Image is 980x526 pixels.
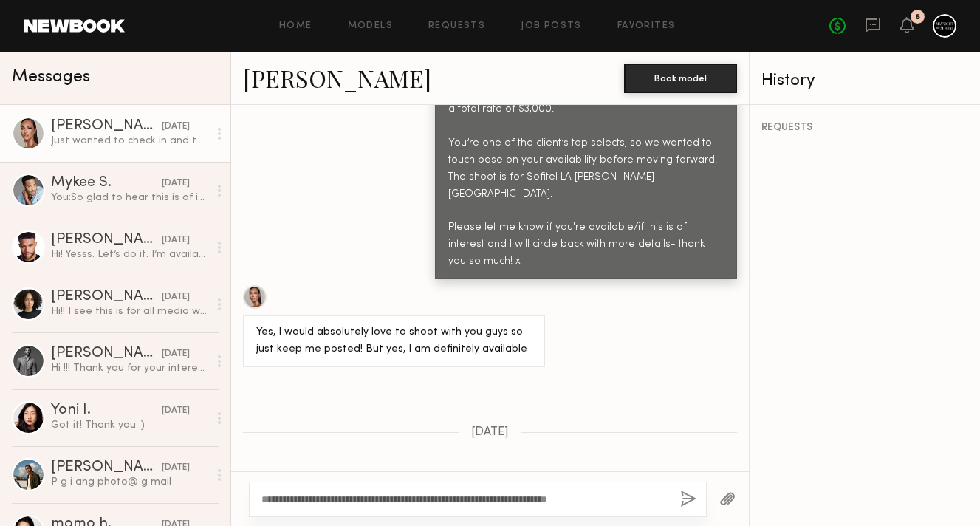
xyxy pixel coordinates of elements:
[12,69,90,86] span: Messages
[617,21,676,31] a: Favorites
[624,71,737,83] a: Book model
[51,176,162,191] div: Mykee S.
[761,123,968,133] div: REQUESTS
[51,233,162,247] div: [PERSON_NAME]
[243,62,431,94] a: [PERSON_NAME]
[51,361,208,375] div: Hi !!! Thank you for your interest! I am currently booked out until the end of October, I’ve reac...
[471,426,509,439] span: [DATE]
[162,404,190,418] div: [DATE]
[448,33,724,270] div: Hi [PERSON_NAME], I hope you're having a lovely week! I’m reaching out to check your availability...
[51,475,208,489] div: P g i ang photo@ g mail
[162,290,190,304] div: [DATE]
[162,177,190,191] div: [DATE]
[51,247,208,262] div: Hi! Yesss. Let’s do it. I’m available.
[162,461,190,475] div: [DATE]
[162,120,190,134] div: [DATE]
[51,460,162,475] div: [PERSON_NAME]
[256,324,532,358] div: Yes, I would absolutely love to shoot with you guys so just keep me posted! But yes, I am definit...
[51,134,208,148] div: Just wanted to check in and touch base
[51,119,162,134] div: [PERSON_NAME]
[624,64,737,93] button: Book model
[915,13,920,21] div: 8
[761,72,968,89] div: History
[162,347,190,361] div: [DATE]
[51,191,208,205] div: You: So glad to hear this is of interest! For the two day shoot, I was wondering if a total rate ...
[51,403,162,418] div: Yoni I.
[51,346,162,361] div: [PERSON_NAME]
[521,21,582,31] a: Job Posts
[51,304,208,318] div: Hi!! I see this is for all media worldwide in perpetuity. Is this the intended usage for this adv...
[348,21,393,31] a: Models
[51,290,162,304] div: [PERSON_NAME]
[51,418,208,432] div: Got it! Thank you :)
[279,21,312,31] a: Home
[162,233,190,247] div: [DATE]
[428,21,485,31] a: Requests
